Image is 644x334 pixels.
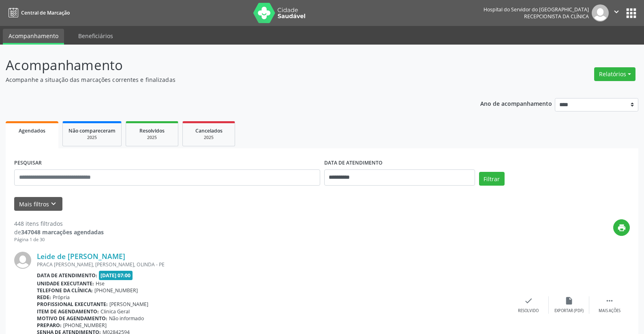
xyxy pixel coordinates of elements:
a: Beneficiários [73,29,119,43]
div: Mais ações [599,308,620,314]
b: Data de atendimento: [37,272,97,279]
div: Exportar (PDF) [554,308,584,314]
a: Leide de [PERSON_NAME] [37,252,125,261]
span: [PHONE_NUMBER] [63,322,107,329]
a: Acompanhamento [3,29,64,45]
span: Agendados [19,127,45,134]
span: Própria [53,294,70,301]
i: keyboard_arrow_down [49,199,58,208]
div: 2025 [188,135,229,141]
button: Filtrar [479,172,505,186]
b: Motivo de agendamento: [37,315,107,322]
span: [DATE] 07:00 [99,271,133,280]
div: 2025 [132,135,172,141]
button: Relatórios [594,67,635,81]
div: Resolvido [518,308,539,314]
button: apps [624,6,638,20]
label: PESQUISAR [14,157,42,169]
span: Cancelados [195,127,223,134]
a: Central de Marcação [6,6,70,19]
button: print [613,219,630,236]
p: Ano de acompanhamento [480,98,552,108]
i: print [617,223,626,232]
b: Item de agendamento: [37,308,99,315]
i: check [524,296,533,305]
span: [PERSON_NAME] [109,301,148,308]
div: Página 1 de 30 [14,236,104,243]
b: Rede: [37,294,51,301]
p: Acompanhe a situação das marcações correntes e finalizadas [6,75,449,84]
b: Preparo: [37,322,62,329]
b: Unidade executante: [37,280,94,287]
strong: 347048 marcações agendadas [21,228,104,236]
span: Resolvidos [139,127,165,134]
b: Telefone da clínica: [37,287,93,294]
div: PRACA [PERSON_NAME], [PERSON_NAME], OLINDA - PE [37,261,508,268]
span: Clinica Geral [101,308,130,315]
div: de [14,228,104,236]
p: Acompanhamento [6,55,449,75]
b: Profissional executante: [37,301,108,308]
button:  [609,4,624,21]
span: Não informado [109,315,144,322]
div: Hospital do Servidor do [GEOGRAPHIC_DATA] [484,6,589,13]
div: 2025 [68,135,116,141]
span: Não compareceram [68,127,116,134]
img: img [14,252,31,269]
label: DATA DE ATENDIMENTO [324,157,383,169]
span: Central de Marcação [21,9,70,16]
span: [PHONE_NUMBER] [94,287,138,294]
i:  [605,296,614,305]
span: Recepcionista da clínica [524,13,589,20]
span: Hse [96,280,105,287]
div: 448 itens filtrados [14,219,104,228]
img: img [592,4,609,21]
button: Mais filtroskeyboard_arrow_down [14,197,62,211]
i: insert_drive_file [565,296,573,305]
i:  [612,7,621,16]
